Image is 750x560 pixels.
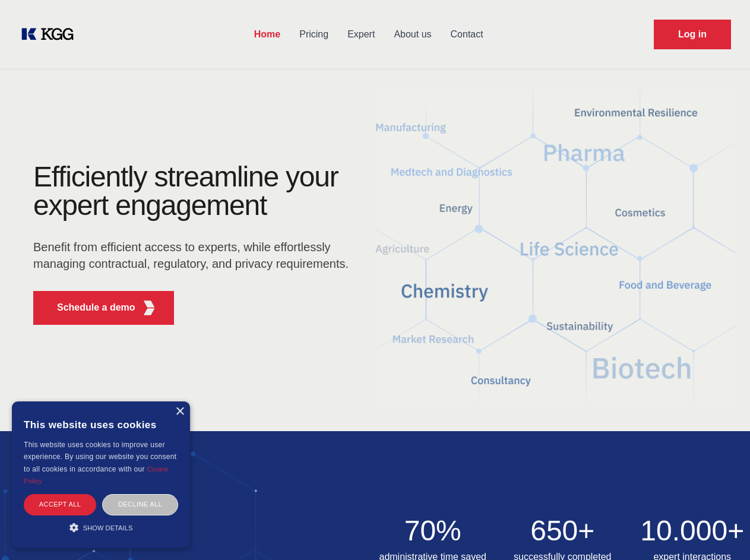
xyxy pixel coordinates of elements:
span: This website uses cookies to improve user experience. By using our website you consent to all coo... [24,441,176,473]
h2: 650+ [505,517,621,545]
a: Cookie Policy [24,466,169,485]
p: Benefit from efficient access to experts, while effortlessly managing contractual, regulatory, an... [33,239,356,272]
div: This website uses cookies [24,410,178,439]
h1: Efficiently streamline your expert engagement [33,163,356,220]
div: Show details [24,521,178,533]
a: Request Demo [654,20,731,49]
a: Pricing [290,19,338,50]
a: Contact [441,19,493,50]
img: KGG Fifth Element RED [375,77,736,419]
img: KGG Fifth Element RED [142,300,157,315]
a: KOL Knowledge Platform: Talk to Key External Experts (KEE) [19,25,83,44]
div: Accept all [24,494,96,515]
p: Schedule a demo [57,300,135,315]
a: Home [245,19,290,50]
button: Schedule a demoKGG Fifth Element RED [33,291,174,325]
div: Close [175,407,184,416]
span: Show details [83,524,133,531]
a: Expert [338,19,384,50]
h2: 70% [375,517,491,545]
a: About us [384,19,441,50]
div: Decline all [102,494,178,515]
